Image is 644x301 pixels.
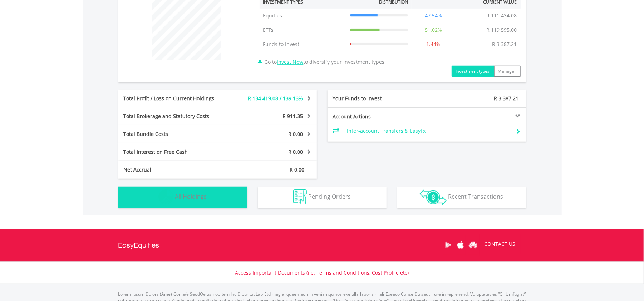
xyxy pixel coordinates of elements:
[442,234,454,256] a: Google Play
[118,95,234,102] div: Total Profit / Loss on Current Holdings
[118,113,234,120] div: Total Brokerage and Statutory Costs
[248,95,303,102] span: R 134 419.08 / 139.13%
[452,66,494,77] button: Investment types
[290,166,305,173] span: R 0.00
[260,9,346,23] td: Equities
[293,189,307,205] img: pending_instructions-wht.png
[489,37,521,51] td: R 3 387.21
[289,148,303,155] span: R 0.00
[328,95,427,102] div: Your Funds to Invest
[277,58,304,65] a: Invest Now
[494,95,519,102] span: R 3 387.21
[118,166,234,173] div: Net Accrual
[158,189,174,205] img: holdings-wht.png
[494,66,521,77] button: Manager
[467,234,480,256] a: Huawei
[260,23,346,37] td: ETFs
[118,131,234,138] div: Total Bundle Costs
[175,193,207,200] span: All Holdings
[118,229,159,261] a: EasyEquities
[347,126,510,136] td: Inter-account Transfers & EasyFx
[420,189,447,205] img: transactions-zar-wht.png
[235,269,409,276] a: Access Important Documents (i.e. Terms and Conditions, Cost Profile etc)
[454,234,467,256] a: Apple
[412,23,455,37] td: 51.02%
[260,37,346,51] td: Funds to Invest
[283,113,303,119] span: R 911.35
[448,193,503,200] span: Recent Transactions
[289,131,303,137] span: R 0.00
[118,187,247,208] button: All Holdings
[308,193,351,200] span: Pending Orders
[412,9,455,23] td: 47.54%
[397,187,526,208] button: Recent Transactions
[480,234,521,254] a: CONTACT US
[412,37,455,51] td: 1.44%
[483,9,521,23] td: R 111 434.08
[328,113,427,120] div: Account Actions
[483,23,521,37] td: R 119 595.00
[118,148,234,155] div: Total Interest on Free Cash
[258,187,387,208] button: Pending Orders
